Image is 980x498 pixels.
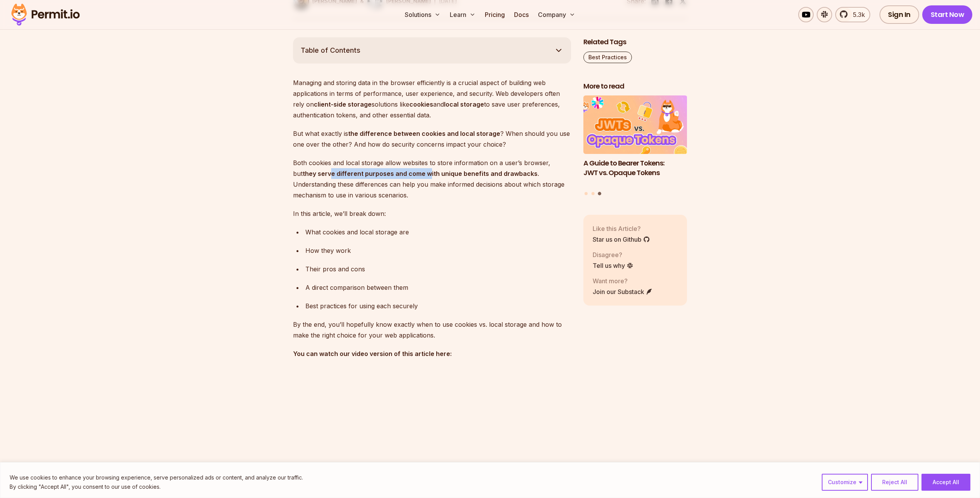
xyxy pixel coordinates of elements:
button: Accept All [921,474,970,491]
div: Posts [583,95,687,196]
a: Pricing [482,7,508,22]
a: Start Now [922,5,973,24]
strong: cookies [409,100,433,108]
div: Their pros and cons [305,264,571,274]
img: A Guide to Bearer Tokens: JWT vs. Opaque Tokens [583,95,687,154]
p: Want more? [593,276,653,286]
button: Learn [447,7,479,22]
a: Docs [511,7,532,22]
button: Solutions [402,7,444,22]
span: 5.3k [848,10,865,19]
span: Table of Contents [301,45,360,56]
p: By clicking "Accept All", you consent to our use of cookies. [10,482,303,491]
a: Star us on Github [593,235,650,244]
a: Sign In [879,5,919,24]
h2: Related Tags [583,37,687,47]
p: But what exactly is ? When should you use one over the other? And how do security concerns impact... [293,128,571,150]
a: 5.3k [835,7,870,22]
button: Customize [822,474,868,491]
div: Best practices for using each securely [305,301,571,311]
strong: You can watch our video version of this article here: [293,350,452,358]
button: Company [535,7,578,22]
p: Managing and storing data in the browser efficiently is a crucial aspect of building web applicat... [293,77,571,120]
img: Permit logo [8,2,83,28]
strong: the difference between cookies and local storage [348,130,500,137]
div: How they work [305,245,571,256]
button: Go to slide 2 [591,192,595,195]
button: Go to slide 1 [585,192,588,195]
button: Table of Contents [293,37,571,64]
p: Both cookies and local storage allow websites to store information on a user’s browser, but . Und... [293,157,571,201]
button: Reject All [871,474,918,491]
p: By the end, you’ll hopefully know exactly when to use cookies vs. local storage and how to make t... [293,319,571,341]
iframe: https://www.youtube.com/embed/HE1sllpqlnY?si=tDFh9DFQkPRpq0qW [293,367,509,488]
p: We use cookies to enhance your browsing experience, serve personalized ads or content, and analyz... [10,473,303,482]
a: Join our Substack [593,287,653,296]
div: What cookies and local storage are [305,227,571,237]
a: Best Practices [583,52,632,63]
a: A Guide to Bearer Tokens: JWT vs. Opaque TokensA Guide to Bearer Tokens: JWT vs. Opaque Tokens [583,95,687,187]
p: In this article, we’ll break down: [293,208,571,219]
a: Tell us why [593,261,633,270]
div: A direct comparison between them [305,282,571,293]
strong: they serve different purposes and come with unique benefits and drawbacks [303,170,538,177]
p: Like this Article? [593,224,650,233]
p: Disagree? [593,250,633,259]
h3: A Guide to Bearer Tokens: JWT vs. Opaque Tokens [583,159,687,178]
li: 3 of 3 [583,95,687,187]
h2: More to read [583,82,687,91]
strong: local storage [444,100,484,108]
strong: client-side storage [314,100,372,108]
button: Go to slide 3 [598,192,601,196]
